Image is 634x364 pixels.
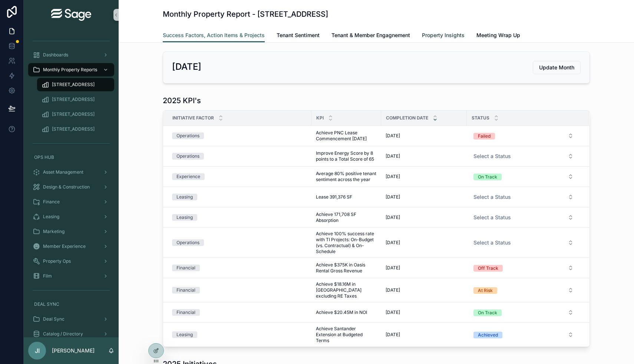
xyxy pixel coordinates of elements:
span: [DATE] [386,332,400,338]
a: Financial [172,287,307,294]
span: Completion Date [386,115,428,121]
a: Property Insights [422,29,465,43]
button: Select Button [468,283,579,297]
a: Leasing [28,210,114,223]
div: Operations [176,239,199,246]
a: Select Button [467,210,580,224]
a: Leasing [172,194,307,200]
span: [DATE] [386,133,400,139]
p: [PERSON_NAME] [52,347,95,354]
div: Operations [176,153,199,160]
a: Achieve PNC Lease Commencement [DATE] [316,130,377,142]
span: Achieve $20.45M in NOI [316,309,367,315]
a: Achieve Santander Extension at Budgeted Terms [316,326,377,344]
a: Design & Construction [28,180,114,194]
a: [DATE] [386,309,462,315]
a: [DATE] [386,332,462,338]
span: Select a Status [473,214,511,221]
span: Leasing [43,214,59,220]
span: Average 80% positive tenant sentiment across the year [316,171,377,183]
span: Select a Status [473,239,511,246]
span: [DATE] [386,174,400,180]
a: [DATE] [386,133,462,139]
a: Tenant Sentiment [277,29,320,43]
div: Off Track [478,265,498,272]
span: Deal Sync [43,316,65,322]
span: Lease 391,376 SF [316,194,352,200]
div: Leasing [176,194,193,200]
a: Select Button [467,129,580,143]
a: Leasing [172,214,307,221]
span: Catalog / Directory [43,331,83,337]
a: OPS HUB [28,151,114,164]
a: Monthly Property Reports [28,63,114,76]
div: At Risk [478,287,493,294]
button: Select Button [468,170,579,183]
div: On Track [478,174,497,180]
a: [DATE] [386,153,462,159]
span: Select a Status [473,193,511,201]
span: Select a Status [473,153,511,160]
div: Failed [478,133,491,140]
span: [DATE] [386,287,400,293]
a: Select Button [467,305,580,319]
a: Select Button [467,149,580,163]
a: [DATE] [386,240,462,246]
a: [STREET_ADDRESS] [37,108,114,121]
a: Leasing [172,331,307,338]
span: [DATE] [386,309,400,315]
button: Select Button [468,236,579,249]
span: Member Experience [43,243,86,249]
span: Achieve 171,708 SF Absorption [316,211,377,223]
span: [STREET_ADDRESS] [52,111,95,117]
div: Financial [176,309,195,316]
button: Update Month [533,61,581,74]
span: Dashboards [43,52,68,58]
a: [STREET_ADDRESS] [37,78,114,91]
span: Tenant & Member Engagnement [331,32,410,39]
a: Tenant & Member Engagnement [331,29,410,43]
a: [DATE] [386,287,462,293]
a: Achieve $20.45M in NOI [316,309,377,315]
div: Financial [176,287,195,294]
a: Achieve $375K in Oasis Rental Gross Revenue [316,262,377,274]
a: Success Factors, Action Items & Projects [163,29,265,43]
span: Status [472,115,489,121]
span: KPI [316,115,324,121]
button: Select Button [468,261,579,275]
a: [DATE] [386,265,462,271]
a: Finance [28,195,114,209]
span: Update Month [539,64,574,71]
span: Finance [43,199,60,205]
span: JI [35,346,40,355]
a: Select Button [467,328,580,342]
a: Member Experience [28,240,114,253]
a: [DATE] [386,174,462,180]
a: Film [28,269,114,283]
div: Leasing [176,214,193,221]
button: Select Button [468,190,579,204]
span: Marketing [43,229,65,235]
span: Initiative Factor [172,115,214,121]
span: [STREET_ADDRESS] [52,126,95,132]
a: [DATE] [386,194,462,200]
span: Tenant Sentiment [277,32,320,39]
span: [DATE] [386,265,400,271]
span: [STREET_ADDRESS] [52,82,95,88]
span: Meeting Wrap Up [476,32,520,39]
span: Monthly Property Reports [43,67,97,73]
a: Select Button [467,261,580,275]
a: Experience [172,173,307,180]
a: Financial [172,309,307,316]
span: Property Insights [422,32,465,39]
span: [DATE] [386,214,400,220]
span: Asset Management [43,169,83,175]
span: Design & Construction [43,184,90,190]
a: Dashboards [28,48,114,62]
button: Select Button [468,150,579,163]
span: [DATE] [386,153,400,159]
span: Achieve $18.16M in [GEOGRAPHIC_DATA] excluding RE Taxes [316,281,377,299]
a: Deal Sync [28,312,114,326]
a: [DATE] [386,214,462,220]
h2: [DATE] [172,61,201,73]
